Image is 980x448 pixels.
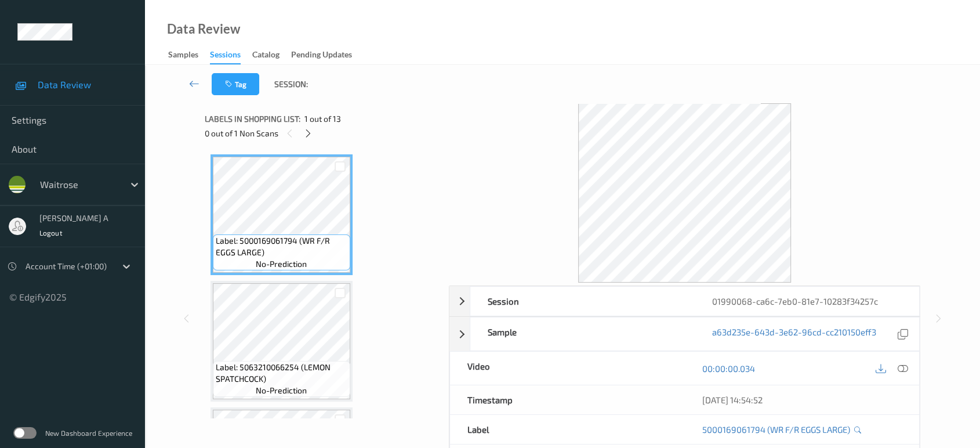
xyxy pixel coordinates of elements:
div: [DATE] 14:54:52 [702,394,902,406]
span: Labels in shopping list: [205,113,300,125]
button: Tag [212,73,259,95]
span: no-prediction [256,385,307,396]
div: Samples [168,49,198,63]
div: Sample [470,317,695,351]
div: 01990068-ca6c-7eb0-81e7-10283f34257c [695,287,919,316]
div: Samplea63d235e-643d-3e62-96cd-cc210150eff3 [449,317,920,351]
a: Samples [168,47,210,63]
span: Label: 5063210066254 (LEMON SPATCHCOCK) [216,362,347,385]
a: a63d235e-643d-3e62-96cd-cc210150eff3 [712,326,876,342]
div: Sessions [210,49,241,64]
div: Timestamp [450,385,685,414]
a: Pending Updates [291,47,364,63]
div: Label [450,415,685,444]
div: Pending Updates [291,49,352,63]
a: 00:00:00.034 [702,363,754,374]
span: no-prediction [256,258,307,270]
span: 1 out of 13 [304,113,341,125]
span: Session: [274,78,308,90]
a: Sessions [210,47,252,64]
div: Session [470,287,695,316]
span: Label: 5000169061794 (WR F/R EGGS LARGE) [216,235,347,258]
div: Session01990068-ca6c-7eb0-81e7-10283f34257c [449,286,920,316]
div: Video [450,352,685,385]
div: 0 out of 1 Non Scans [205,126,441,140]
a: 5000169061794 (WR F/R EGGS LARGE) [702,424,850,435]
div: Data Review [167,23,240,35]
div: Catalog [252,49,280,63]
a: Catalog [252,47,291,63]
